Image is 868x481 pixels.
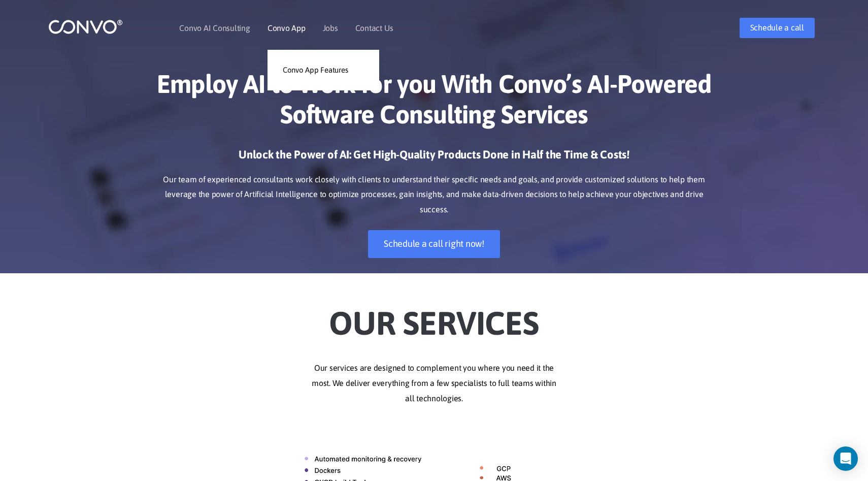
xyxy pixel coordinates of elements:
a: Schedule a call [740,18,815,38]
a: Schedule a call right now! [368,230,500,258]
p: Our team of experienced consultants work closely with clients to understand their specific needs ... [152,172,716,218]
div: Open Intercom Messenger [833,446,858,471]
img: logo_1.png [48,19,123,35]
h2: Our Services [152,288,716,345]
a: Convo App Features [268,60,379,80]
h1: Employ AI to Work for you With Convo’s AI-Powered Software Consulting Services [152,69,716,137]
a: Jobs [323,24,338,32]
a: Convo App [268,24,306,32]
a: Convo AI Consulting [179,24,250,32]
a: Contact Us [355,24,393,32]
p: Our services are designed to complement you where you need it the most. We deliver everything fro... [152,361,716,406]
h3: Unlock the Power of AI: Get High-Quality Products Done in Half the Time & Costs! [152,147,716,170]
